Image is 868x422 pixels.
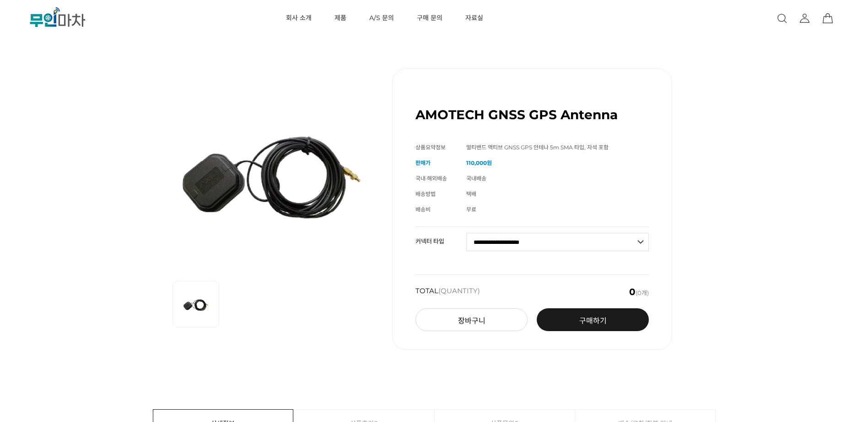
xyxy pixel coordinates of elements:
[415,287,480,296] strong: TOTAL
[537,308,649,331] a: 구매하기
[415,144,446,151] span: 상품요약정보
[579,316,607,325] span: 구매하기
[466,159,492,166] strong: 110,000원
[415,107,618,122] h1: AMOTECH GNSS GPS Antenna
[415,175,447,182] span: 국내·해외배송
[629,286,636,297] em: 0
[466,175,486,182] span: 국내배송
[415,308,528,331] button: 장바구니
[629,287,649,296] span: (0개)
[415,159,431,166] span: 판매가
[466,206,476,213] span: 무료
[415,190,436,197] span: 배송방법
[466,190,476,197] span: 택배
[438,286,480,295] span: (QUANTITY)
[466,144,609,151] span: 멀티밴드 액티브 GNSS GPS 안테나 5m SMA 타입, 자석 포함
[415,227,466,248] th: 커넥터 타입
[173,69,369,269] img: AMOTECH GNSS GPS Antenna
[415,206,431,213] span: 배송비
